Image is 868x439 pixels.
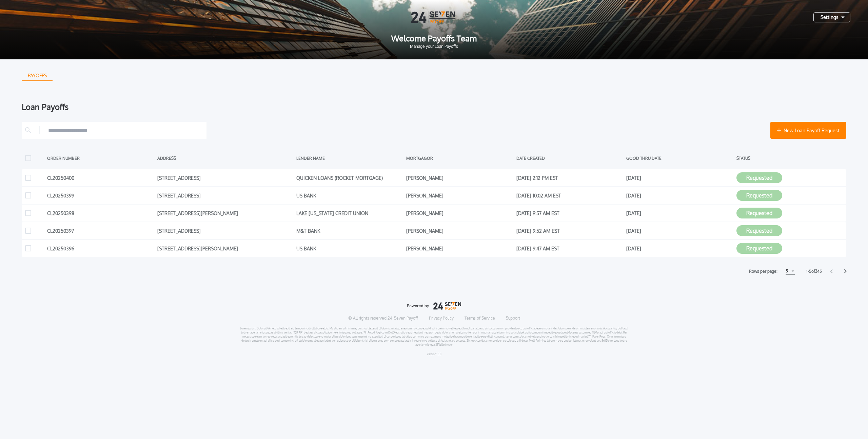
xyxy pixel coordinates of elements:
[626,190,733,201] div: [DATE]
[296,173,403,183] div: QUICKEN LOANS (ROCKET MORTGAGE)
[626,208,733,218] div: [DATE]
[813,12,850,22] button: Settings
[406,208,513,218] div: [PERSON_NAME]
[296,153,403,163] div: LENDER NAME
[786,267,788,275] div: 5
[770,122,846,139] button: New Loan Payoff Request
[11,44,857,49] span: Manage your Loan Payoffs
[157,173,293,183] div: [STREET_ADDRESS]
[47,208,154,218] div: CL20250398
[516,153,623,163] div: DATE CREATED
[516,173,623,183] div: [DATE] 2:12 PM EST
[749,268,777,275] label: Rows per page:
[296,243,403,253] div: US BANK
[47,226,154,236] div: CL20250397
[296,190,403,201] div: US BANK
[240,326,629,347] p: Loremipsum: Dolorsit/Ametc ad elitsedd eiu temporincidi utlabore etdo. Ma aliq en adminimve, quis...
[516,190,623,201] div: [DATE] 10:02 AM EST
[348,316,418,321] p: © All rights reserved. 24|Seven Payoff
[296,226,403,236] div: M&T BANK
[47,243,154,253] div: CL20250396
[407,302,461,310] img: logo
[47,190,154,201] div: CL20250399
[406,190,513,201] div: [PERSON_NAME]
[11,34,857,42] span: Welcome Payoffs Team
[736,208,782,218] button: Requested
[806,268,822,275] label: 1 - 5 of 345
[406,173,513,183] div: [PERSON_NAME]
[736,225,782,236] button: Requested
[47,173,154,183] div: CL20250400
[465,316,495,321] a: Terms of Service
[406,243,513,253] div: [PERSON_NAME]
[736,153,843,163] div: STATUS
[429,316,454,321] a: Privacy Policy
[157,153,293,163] div: ADDRESS
[406,153,513,163] div: MORTGAGOR
[411,11,457,23] img: Logo
[157,190,293,201] div: [STREET_ADDRESS]
[296,208,403,218] div: LAKE [US_STATE] CREDIT UNION
[157,208,293,218] div: [STREET_ADDRESS][PERSON_NAME]
[22,70,52,81] div: PAYOFFS
[626,226,733,236] div: [DATE]
[626,243,733,253] div: [DATE]
[157,243,293,253] div: [STREET_ADDRESS][PERSON_NAME]
[736,190,782,201] button: Requested
[516,208,623,218] div: [DATE] 9:57 AM EST
[22,103,846,111] div: Loan Payoffs
[157,226,293,236] div: [STREET_ADDRESS]
[506,316,520,321] a: Support
[736,243,782,254] button: Requested
[626,153,733,163] div: GOOD THRU DATE
[736,172,782,183] button: Requested
[626,173,733,183] div: [DATE]
[786,268,795,275] button: 5
[516,243,623,253] div: [DATE] 9:47 AM EST
[427,352,441,356] p: Version 1.3.0
[22,70,53,81] button: PAYOFFS
[516,226,623,236] div: [DATE] 9:52 AM EST
[784,127,840,134] span: New Loan Payoff Request
[406,226,513,236] div: [PERSON_NAME]
[47,153,154,163] div: ORDER NUMBER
